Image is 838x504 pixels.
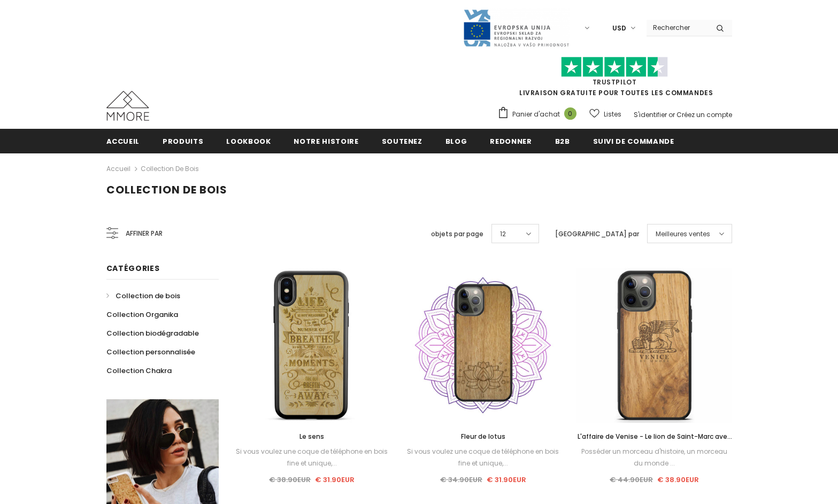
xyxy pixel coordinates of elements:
[163,129,203,153] a: Produits
[294,136,358,146] span: Notre histoire
[294,129,358,153] a: Notre histoire
[604,109,621,120] span: Listes
[610,475,653,485] span: € 44.90EUR
[382,136,422,146] span: soutenez
[561,57,668,77] img: Faites confiance aux étoiles pilotes
[555,229,639,239] label: [GEOGRAPHIC_DATA] par
[593,136,674,146] span: Suivi de commande
[576,431,732,443] a: L'affaire de Venise - Le lion de Saint-Marc avec le lettrage
[647,20,708,35] input: Search Site
[440,475,482,485] span: € 34.90EUR
[106,328,199,338] span: Collection biodégradable
[461,432,505,441] span: Fleur de lotus
[445,136,467,146] span: Blog
[578,432,732,453] span: L'affaire de Venise - Le lion de Saint-Marc avec le lettrage
[497,61,732,97] span: LIVRAISON GRATUITE POUR TOUTES LES COMMANDES
[106,343,195,361] a: Collection personnalisée
[126,228,163,239] span: Affiner par
[656,229,710,239] span: Meilleures ventes
[269,475,311,485] span: € 38.90EUR
[405,431,560,443] a: Fleur de lotus
[431,229,483,239] label: objets par page
[106,305,178,324] a: Collection Organika
[497,106,582,122] a: Panier d'achat 0
[612,23,626,34] span: USD
[106,286,180,305] a: Collection de bois
[106,347,195,357] span: Collection personnalisée
[593,77,637,87] a: TrustPilot
[593,129,674,153] a: Suivi de commande
[226,136,271,146] span: Lookbook
[576,446,732,469] div: Posséder un morceau d'histoire, un morceau du monde ...
[106,162,130,175] a: Accueil
[163,136,203,146] span: Produits
[487,475,526,485] span: € 31.90EUR
[106,91,149,121] img: Cas MMORE
[676,110,732,119] a: Créez un compte
[106,136,140,146] span: Accueil
[226,129,271,153] a: Lookbook
[555,129,570,153] a: B2B
[235,431,390,443] a: Le sens
[141,164,199,173] a: Collection de bois
[589,105,621,123] a: Listes
[405,446,560,469] div: Si vous voulez une coque de téléphone en bois fine et unique,...
[106,366,172,376] span: Collection Chakra
[299,432,324,441] span: Le sens
[106,129,140,153] a: Accueil
[235,446,390,469] div: Si vous voulez une coque de téléphone en bois fine et unique,...
[668,110,675,119] span: or
[490,136,532,146] span: Redonner
[315,475,355,485] span: € 31.90EUR
[657,475,699,485] span: € 38.90EUR
[445,129,467,153] a: Blog
[490,129,532,153] a: Redonner
[382,129,422,153] a: soutenez
[555,136,570,146] span: B2B
[463,23,570,32] a: Javni Razpis
[500,229,506,239] span: 12
[106,182,227,197] span: Collection de bois
[106,324,199,343] a: Collection biodégradable
[106,361,172,380] a: Collection Chakra
[463,9,570,48] img: Javni Razpis
[512,109,560,120] span: Panier d'achat
[106,263,160,274] span: Catégories
[634,110,667,119] a: S'identifier
[106,309,178,320] span: Collection Organika
[564,107,576,120] span: 0
[116,291,180,301] span: Collection de bois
